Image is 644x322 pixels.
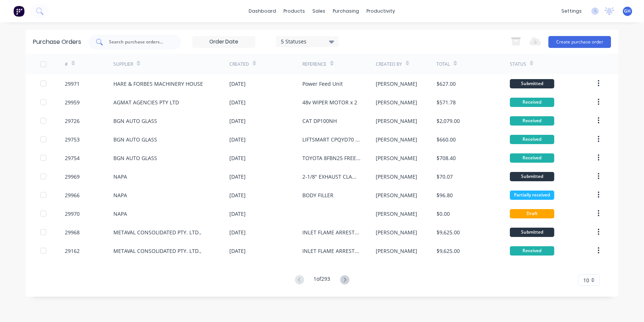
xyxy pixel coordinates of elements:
div: BGN AUTO GLASS [113,117,157,125]
div: [PERSON_NAME] [376,117,417,125]
div: $2,079.00 [436,117,460,125]
div: [PERSON_NAME] [376,173,417,180]
div: Received [510,116,554,126]
span: 10 [583,276,589,284]
button: Create purchase order [548,36,611,48]
div: TOYOTA 8FBN25 FREEZER CABIN [302,154,361,162]
div: $0.00 [436,210,450,218]
div: [DATE] [229,154,246,162]
div: 29754 [65,154,80,162]
div: [DATE] [229,247,246,255]
div: Received [510,246,554,256]
div: BODY FILLER [302,191,333,199]
div: 29971 [65,80,80,88]
div: $571.78 [436,98,456,106]
div: [DATE] [229,210,246,218]
div: [PERSON_NAME] [376,136,417,143]
div: AGMAT AGENCIES PTY LTD [113,98,179,106]
div: Created [229,61,249,68]
div: 29753 [65,136,80,143]
div: BGN AUTO GLASS [113,154,157,162]
div: Partially received [510,191,554,200]
div: 29966 [65,191,80,199]
div: 29959 [65,98,80,106]
div: [PERSON_NAME] [376,228,417,236]
img: Factory [13,6,24,17]
div: [DATE] [229,117,246,125]
div: CAT DP100NH [302,117,337,125]
div: 1 of 293 [314,275,331,286]
div: $96.80 [436,191,453,199]
div: [DATE] [229,98,246,106]
div: settings [558,6,585,17]
div: $708.40 [436,154,456,162]
div: Submitted [510,79,554,88]
div: [DATE] [229,228,246,236]
div: purchasing [329,6,363,17]
div: METAVAL CONSOLIDATED PTY. LTD., [113,247,201,255]
div: products [280,6,309,17]
div: BGN AUTO GLASS [113,136,157,143]
div: Received [510,135,554,144]
div: sales [309,6,329,17]
div: LIFTSMART CPQYD70 WINDSCREEN [302,136,361,143]
div: Reference [302,61,326,68]
div: $9,625.00 [436,228,460,236]
div: INLET FLAME ARRESTORS [302,247,361,255]
div: [DATE] [229,173,246,180]
div: # [65,61,68,68]
div: Power Feed Unit [302,80,343,88]
div: 29968 [65,228,80,236]
div: [PERSON_NAME] [376,154,417,162]
div: [DATE] [229,191,246,199]
div: Received [510,98,554,107]
div: Status [510,61,526,68]
div: Supplier [113,61,133,68]
div: 2-1/8" EXHAUST CLAMPS [302,173,361,180]
div: $627.00 [436,80,456,88]
div: [PERSON_NAME] [376,98,417,106]
div: Created By [376,61,402,68]
div: $660.00 [436,136,456,143]
div: METAVAL CONSOLIDATED PTY. LTD., [113,228,201,236]
div: Purchase Orders [33,38,81,46]
div: 29162 [65,247,80,255]
div: 48v WIPER MOTOR x 2 [302,98,357,106]
div: 5 Statuses [281,38,334,45]
div: 29970 [65,210,80,218]
div: 29726 [65,117,80,125]
div: 29969 [65,173,80,180]
div: [PERSON_NAME] [376,210,417,218]
div: $9,625.00 [436,247,460,255]
div: Total [436,61,450,68]
div: Submitted [510,172,554,181]
span: GH [624,8,631,14]
a: dashboard [245,6,280,17]
div: Received [510,153,554,163]
div: HARE & FORBES MACHINERY HOUSE [113,80,203,88]
div: Submitted [510,228,554,237]
input: Order Date [193,36,255,48]
div: NAPA [113,210,127,218]
div: [DATE] [229,136,246,143]
input: Search purchase orders... [108,38,170,46]
div: NAPA [113,191,127,199]
div: productivity [363,6,399,17]
div: NAPA [113,173,127,180]
div: [PERSON_NAME] [376,247,417,255]
div: $70.07 [436,173,453,180]
div: [PERSON_NAME] [376,80,417,88]
div: [DATE] [229,80,246,88]
div: [PERSON_NAME] [376,191,417,199]
div: Draft [510,209,554,218]
div: INLET FLAME ARRESTORS [302,228,361,236]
